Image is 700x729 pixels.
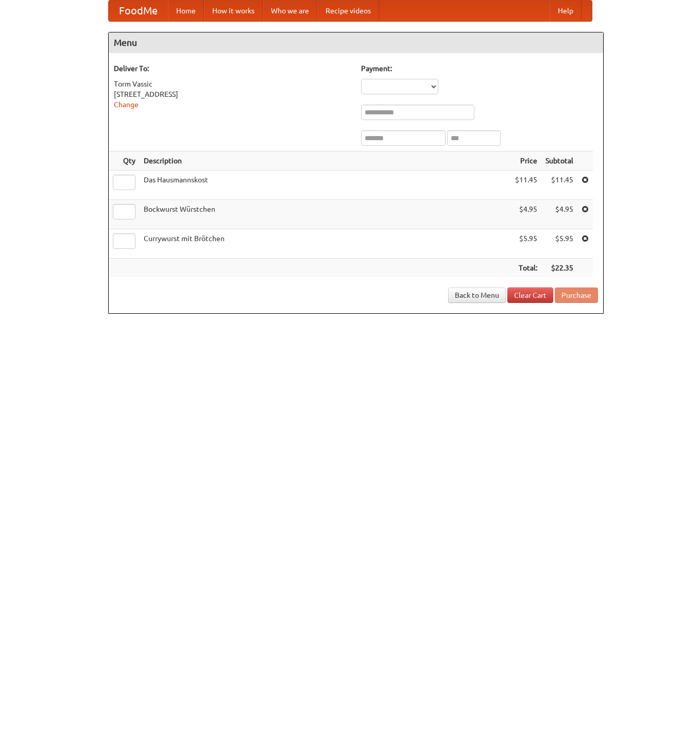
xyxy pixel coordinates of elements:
[511,151,541,171] th: Price
[114,79,351,89] div: Torm Vassic
[541,200,577,229] td: $4.95
[140,171,511,200] td: Das Hausmannskost
[511,171,541,200] td: $11.45
[507,287,553,303] a: Clear Cart
[511,200,541,229] td: $4.95
[168,1,204,21] a: Home
[114,89,351,99] div: [STREET_ADDRESS]
[140,151,511,171] th: Description
[361,63,598,74] h5: Payment:
[541,171,577,200] td: $11.45
[541,151,577,171] th: Subtotal
[541,229,577,259] td: $5.95
[204,1,263,21] a: How it works
[541,259,577,278] th: $22.35
[263,1,317,21] a: Who we are
[109,151,140,171] th: Qty
[114,100,139,109] a: Change
[140,200,511,229] td: Bockwurst Würstchen
[317,1,379,21] a: Recipe videos
[140,229,511,259] td: Currywurst mit Brötchen
[511,259,541,278] th: Total:
[550,1,582,21] a: Help
[448,287,506,303] a: Back to Menu
[114,63,351,74] h5: Deliver To:
[109,1,168,21] a: FoodMe
[109,32,603,53] h4: Menu
[511,229,541,259] td: $5.95
[555,287,598,303] button: Purchase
